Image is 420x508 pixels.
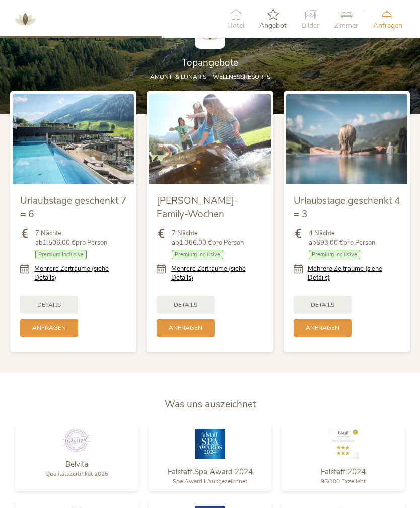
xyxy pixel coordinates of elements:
[171,264,263,282] a: Mehrere Zeiträume (siehe Details)
[309,250,360,259] span: Premium Inclusive
[43,238,76,247] b: 1.506,00 €
[334,22,358,29] span: Zimmer
[302,22,319,29] span: Bilder
[165,398,256,411] span: Was uns auszeichnet
[227,22,244,29] span: Hotel
[308,264,400,282] a: Mehrere Zeiträume (siehe Details)
[61,429,92,452] img: Belvita
[309,229,375,247] span: 4 Nächte ab pro Person
[174,301,197,309] span: Details
[172,250,223,259] span: Premium Inclusive
[173,477,247,485] span: Spa Award I Ausgezeichnet
[306,324,339,332] span: Anfragen
[150,72,270,81] span: AMONTI & LUNARIS – Wellnessresorts
[168,467,253,477] span: Falstaff Spa Award 2024
[373,22,402,29] span: Anfragen
[195,429,225,459] img: Falstaff Spa Award 2024
[10,4,40,34] img: AMONTI & LUNARIS Wellnessresort
[169,324,202,332] span: Anfragen
[321,467,366,477] span: Falstaff 2024
[259,22,287,29] span: Angebot
[20,194,126,221] span: Urlaubstage geschenkt 7 = 6
[172,229,244,247] span: 7 Nächte ab pro Person
[294,194,400,221] span: Urlaubstage geschenkt 4 = 3
[65,459,88,469] span: Belvita
[311,301,334,309] span: Details
[35,250,87,259] span: Premium Inclusive
[321,477,366,485] span: 96/100 Exzellent
[10,15,40,22] a: AMONTI & LUNARIS Wellnessresort
[32,324,66,332] span: Anfragen
[37,301,61,309] span: Details
[286,94,407,185] img: Urlaubstage geschenkt 4 = 3
[182,56,238,69] span: Topangebote
[34,264,126,282] a: Mehrere Zeiträume (siehe Details)
[328,429,359,459] img: Falstaff 2024
[45,470,108,478] span: Qualitätszertifikat 2025
[179,238,212,247] b: 1.386,00 €
[316,238,343,247] b: 693,00 €
[157,194,238,221] span: [PERSON_NAME]-Family-Wochen
[35,229,107,247] span: 7 Nächte ab pro Person
[149,94,270,185] img: Sommer-Family-Wochen
[13,94,134,185] img: Urlaubstage geschenkt 7 = 6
